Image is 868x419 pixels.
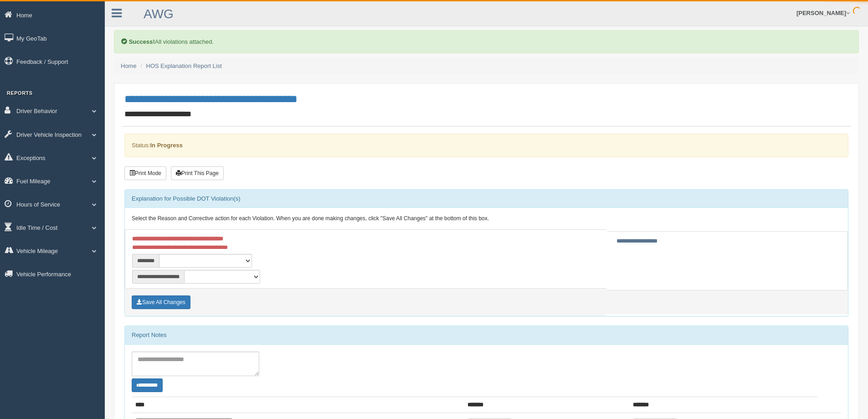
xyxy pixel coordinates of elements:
a: AWG [144,7,174,21]
div: Select the Reason and Corrective action for each Violation. When you are done making changes, cli... [125,208,848,230]
div: Status: [124,134,848,157]
a: Home [121,62,137,69]
strong: In Progress [150,142,183,149]
div: All violations attached. [114,30,859,53]
b: Success! [129,38,155,45]
button: Print This Page [171,166,224,180]
button: Change Filter Options [132,378,163,392]
button: Save [132,295,190,309]
button: Print Mode [124,166,166,180]
a: HOS Explanation Report List [146,62,222,69]
div: Explanation for Possible DOT Violation(s) [125,190,848,208]
div: Report Notes [125,326,848,344]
